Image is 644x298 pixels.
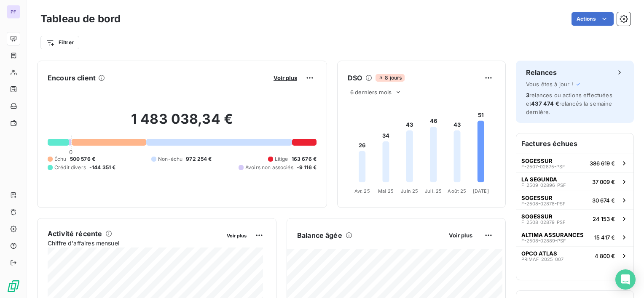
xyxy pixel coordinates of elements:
[521,176,557,183] span: LA SEGUNDA
[521,201,566,206] span: F-2508-02878-PSF
[7,5,20,19] div: PF
[531,100,559,107] span: 437 474 €
[521,238,566,243] span: F-2508-02889-PSF
[521,231,584,238] span: ALTIMA ASSURANCES
[521,157,553,164] span: SOGESSUR
[227,233,247,239] span: Voir plus
[590,160,615,167] span: 386 619 €
[292,155,317,163] span: 163 676 €
[376,74,404,82] span: 8 jours
[378,188,394,194] tspan: Mai 25
[48,229,102,239] h6: Activité récente
[595,253,615,259] span: 4 800 €
[521,250,557,257] span: OPCO ATLAS
[186,155,212,163] span: 972 254 €
[516,246,633,265] button: OPCO ATLASPRIMAF-2025-0074 800 €
[592,178,615,185] span: 37 009 €
[526,92,612,115] span: relances ou actions effectuées et relancés la semaine dernière.
[54,164,86,171] span: Crédit divers
[521,194,553,201] span: SOGESSUR
[297,164,317,171] span: -9 116 €
[572,12,614,26] button: Actions
[473,188,489,194] tspan: [DATE]
[350,89,392,96] span: 6 derniers mois
[271,74,300,82] button: Voir plus
[526,67,557,77] h6: Relances
[401,188,418,194] tspan: Juin 25
[594,234,615,241] span: 15 417 €
[521,183,566,188] span: F-2509-02896-PSF
[521,220,566,225] span: F-2508-02879-PSF
[354,188,370,194] tspan: Avr. 25
[275,155,288,163] span: Litige
[516,228,633,246] button: ALTIMA ASSURANCESF-2508-02889-PSF15 417 €
[48,73,96,83] h6: Encours client
[448,188,466,194] tspan: Août 25
[54,155,67,163] span: Échu
[224,231,249,239] button: Voir plus
[48,111,317,136] h2: 1 483 038,34 €
[274,74,297,81] span: Voir plus
[521,164,565,169] span: F-2507-02875-PSF
[245,164,293,171] span: Avoirs non associés
[516,133,633,154] h6: Factures échues
[40,11,121,27] h3: Tableau de bord
[158,155,182,163] span: Non-échu
[449,232,472,239] span: Voir plus
[516,191,633,209] button: SOGESSURF-2508-02878-PSF30 674 €
[526,92,529,98] span: 3
[297,230,342,240] h6: Balance âgée
[70,155,95,163] span: 500 576 €
[521,257,563,262] span: PRIMAF-2025-007
[526,81,573,88] span: Vous êtes à jour !
[40,36,79,49] button: Filtrer
[516,154,633,172] button: SOGESSURF-2507-02875-PSF386 619 €
[425,188,442,194] tspan: Juil. 25
[516,172,633,191] button: LA SEGUNDAF-2509-02896-PSF37 009 €
[521,213,553,220] span: SOGESSUR
[615,269,636,290] div: Open Intercom Messenger
[348,73,362,83] h6: DSO
[7,279,20,293] img: Logo LeanPay
[69,149,72,155] span: 0
[48,239,221,247] span: Chiffre d'affaires mensuel
[592,197,615,204] span: 30 674 €
[89,164,116,171] span: -144 351 €
[593,216,615,222] span: 24 153 €
[446,231,475,239] button: Voir plus
[516,209,633,228] button: SOGESSURF-2508-02879-PSF24 153 €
